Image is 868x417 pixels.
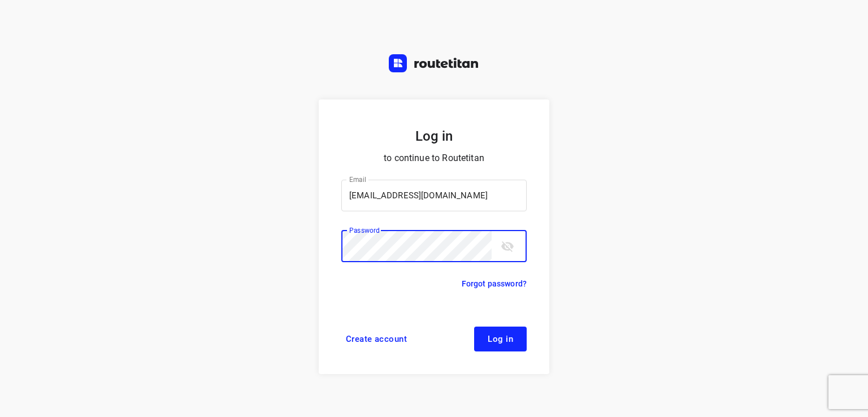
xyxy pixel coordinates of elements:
[341,127,527,146] h5: Log in
[462,277,527,290] a: Forgot password?
[488,335,513,344] span: Log in
[346,335,407,344] span: Create account
[389,54,479,75] a: Routetitan
[341,150,527,166] p: to continue to Routetitan
[341,327,411,351] a: Create account
[389,54,479,72] img: Routetitan
[496,235,519,258] button: toggle password visibility
[474,327,527,351] button: Log in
